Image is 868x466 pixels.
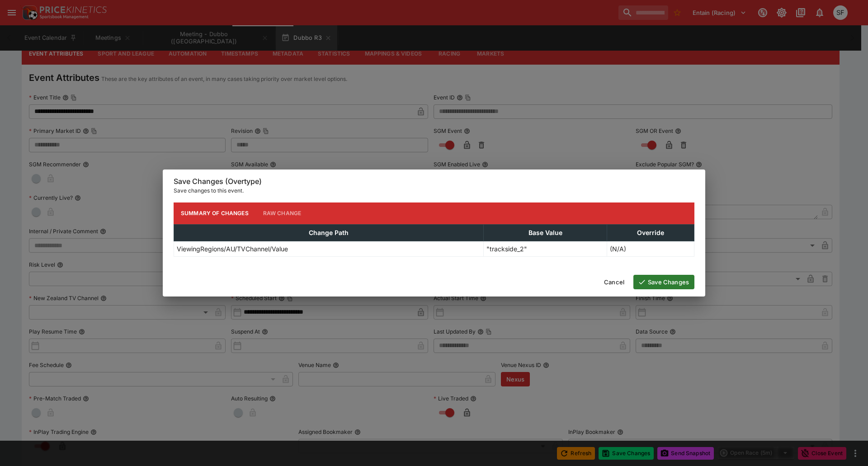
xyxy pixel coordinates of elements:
th: Base Value [484,224,607,241]
h6: Save Changes (Overtype) [174,177,694,186]
button: Save Changes [633,275,694,289]
th: Change Path [174,224,484,241]
td: (N/A) [607,241,694,256]
button: Summary of Changes [174,202,256,224]
th: Override [607,224,694,241]
p: ViewingRegions/AU/TVChannel/Value [177,244,288,254]
td: "trackside_2" [484,241,607,256]
button: Raw Change [256,202,309,224]
button: Cancel [599,275,630,289]
p: Save changes to this event. [174,186,694,195]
